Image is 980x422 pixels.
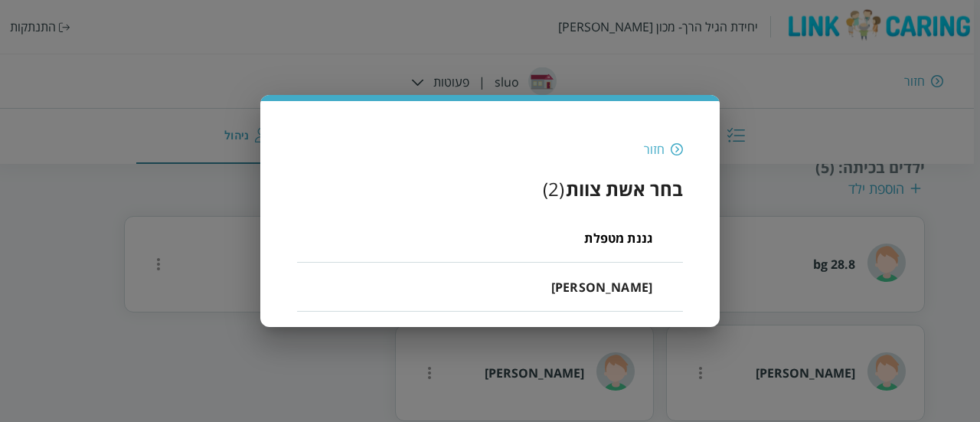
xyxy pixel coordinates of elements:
div: חזור [644,141,665,158]
span: גננת מטפלת [584,229,652,247]
div: ( 2 ) [543,176,564,201]
span: [PERSON_NAME] [551,278,652,296]
h3: בחר אשת צוות [566,176,683,201]
img: חזור [671,142,683,156]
